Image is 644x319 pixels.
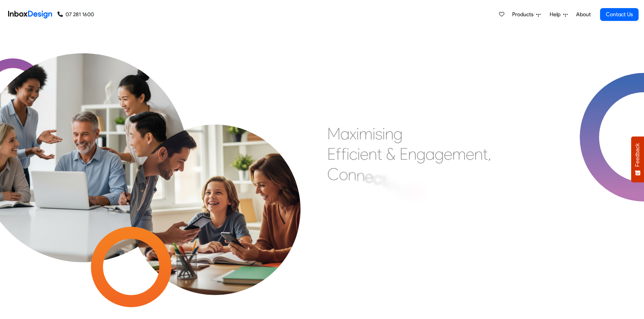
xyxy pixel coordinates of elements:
div: t [377,144,382,164]
button: Feedback - Show survey [631,136,644,182]
div: E [327,144,336,164]
div: M [327,124,340,144]
div: n [356,165,365,186]
div: i [357,144,360,164]
div: m [452,144,466,164]
div: t [483,144,488,164]
div: a [340,124,350,144]
div: i [347,144,349,164]
div: n [408,144,416,164]
span: Feedback [635,143,641,167]
div: g [416,144,426,164]
span: Products [512,10,536,19]
div: n [385,124,393,144]
div: e [466,144,474,164]
div: E [400,144,408,164]
div: g [393,124,403,144]
div: e [360,144,368,164]
div: S [411,182,420,202]
div: g [398,179,407,199]
span: Help [550,10,563,19]
img: parents_with_child.png [109,82,322,295]
div: f [341,144,347,164]
div: c [373,168,381,188]
div: m [359,124,373,144]
a: Help [547,8,570,21]
div: n [474,144,483,164]
div: Maximising Efficient & Engagement, Connecting Schools, Families, and Students. [327,124,491,225]
a: Products [509,8,543,21]
div: x [350,124,356,144]
div: s [375,124,382,144]
a: Contact Us [600,8,639,21]
div: i [386,172,389,193]
div: i [373,124,375,144]
div: & [386,144,396,164]
div: n [348,164,356,185]
div: e [365,166,373,187]
div: e [444,144,452,164]
div: i [382,124,385,144]
div: , [488,144,491,164]
div: g [435,144,444,164]
div: i [356,124,359,144]
a: About [574,8,593,21]
div: c [349,144,357,164]
a: 07 281 1600 [57,10,94,19]
div: a [426,144,435,164]
div: n [389,175,398,195]
div: f [336,144,341,164]
div: o [339,164,348,184]
div: n [368,144,377,164]
div: C [327,164,339,184]
div: t [381,170,386,190]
